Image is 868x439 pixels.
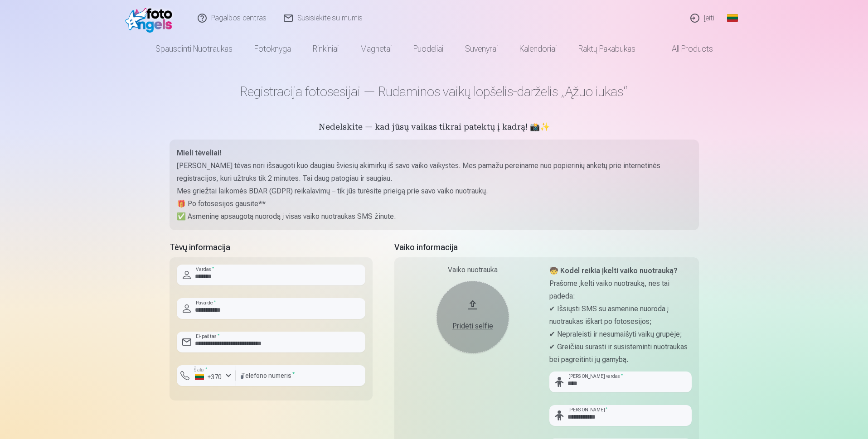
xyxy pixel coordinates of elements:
[177,149,221,157] strong: Mieli tėveliai!
[446,321,500,332] div: Pridėti selfie
[402,265,544,275] div: Vaiko nuotrauka
[402,36,454,62] a: Puodeliai
[549,266,678,275] strong: 🧒 Kodėl reikia įkelti vaiko nuotrauką?
[177,365,236,386] button: Šalis*+370
[177,210,692,223] p: ✅ Asmeninę apsaugotą nuorodą į visas vaiko nuotraukas SMS žinute.
[243,36,302,62] a: Fotoknyga
[436,281,509,353] button: Pridėti selfie
[191,367,210,373] label: Šalis
[349,36,402,62] a: Magnetai
[549,277,692,303] p: Prašome įkelti vaiko nuotrauką, nes tai padeda:
[170,241,373,254] h5: Tėvų informacija
[549,341,692,366] p: ✔ Greičiau surasti ir susisteminti nuotraukas bei pagreitinti jų gamybą.
[454,36,509,62] a: Suvenyrai
[302,36,349,62] a: Rinkiniai
[394,241,699,254] h5: Vaiko informacija
[646,36,724,62] a: All products
[145,36,243,62] a: Spausdinti nuotraukas
[509,36,567,62] a: Kalendoriai
[195,372,222,381] div: +370
[567,36,646,62] a: Raktų pakabukas
[125,4,177,33] img: /fa2
[549,303,692,328] p: ✔ Išsiųsti SMS su asmenine nuoroda į nuotraukas iškart po fotosesijos;
[170,83,699,100] h1: Registracija fotosesijai — Rudaminos vaikų lopšelis-darželis „Ąžuoliukas“
[177,185,692,198] p: Mes griežtai laikomės BDAR (GDPR) reikalavimų – tik jūs turėsite prieigą prie savo vaiko nuotraukų.
[177,198,692,210] p: 🎁 Po fotosesijos gausite**
[549,328,692,341] p: ✔ Nepraleisti ir nesumaišyti vaikų grupėje;
[177,159,692,185] p: [PERSON_NAME] tėvas nori išsaugoti kuo daugiau šviesių akimirkų iš savo vaiko vaikystės. Mes pama...
[170,121,699,134] h5: Nedelskite — kad jūsų vaikas tikrai patektų į kadrą! 📸✨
